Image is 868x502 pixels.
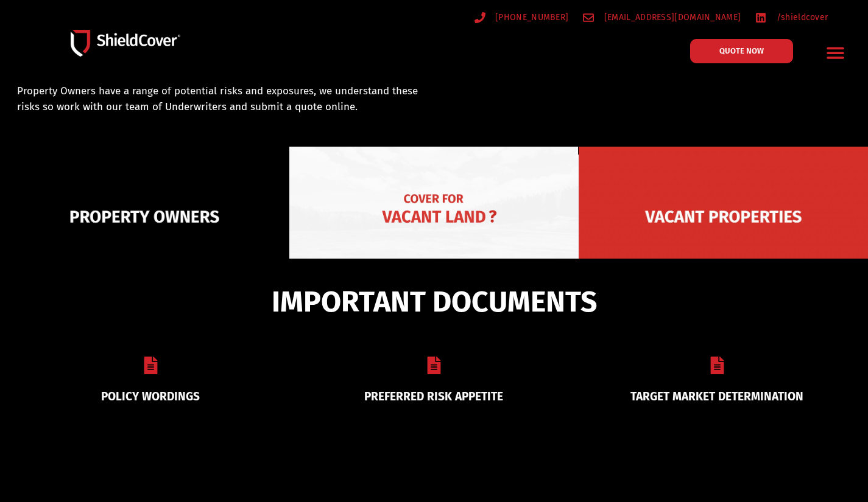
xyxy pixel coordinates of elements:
span: /shieldcover [774,10,828,25]
a: QUOTE NOW [690,39,793,63]
span: QUOTE NOW [719,47,764,55]
span: IMPORTANT DOCUMENTS [272,290,597,313]
a: PREFERRED RISK APPETITE [364,389,503,403]
a: TARGET MARKET DETERMINATION [630,389,803,403]
span: [EMAIL_ADDRESS][DOMAIN_NAME] [601,10,741,25]
img: Shield-Cover-Underwriting-Australia-logo-full [71,30,180,57]
a: /shieldcover [755,10,828,25]
p: Property Owners have a range of potential risks and exposures, we understand these risks so work ... [17,83,419,114]
a: [EMAIL_ADDRESS][DOMAIN_NAME] [583,10,741,25]
img: Vacant Land liability cover [289,147,579,287]
a: POLICY WORDINGS [101,389,200,403]
a: [PHONE_NUMBER] [475,10,569,25]
div: Menu Toggle [822,38,850,67]
span: [PHONE_NUMBER] [492,10,568,25]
